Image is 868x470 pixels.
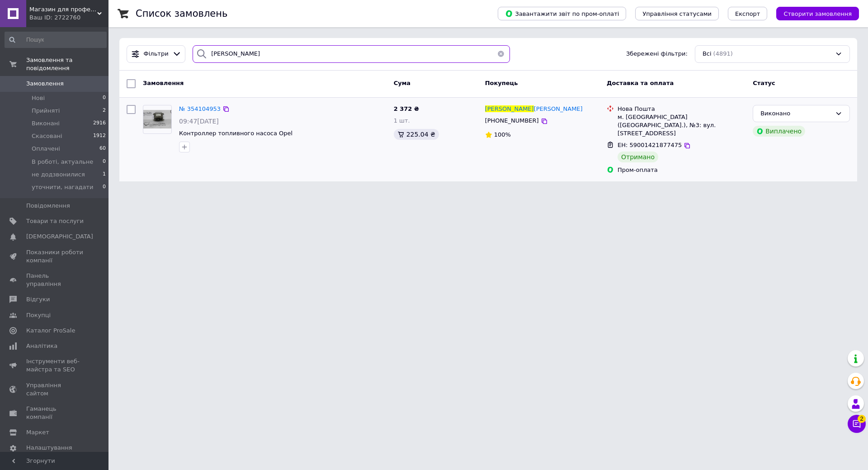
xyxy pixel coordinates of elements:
[767,10,859,17] a: Створити замовлення
[143,110,171,128] img: Фото товару
[26,202,70,210] span: Повідомлення
[26,80,64,88] span: Замовлення
[394,117,410,124] span: 1 шт.
[858,413,866,421] span: 2
[485,80,518,86] span: Покупець
[32,145,60,153] span: Оплачені
[618,166,745,174] div: Пром-оплата
[848,415,866,433] button: Чат з покупцем2
[394,80,410,86] span: Cума
[607,80,674,86] span: Доставка та оплата
[179,130,292,137] a: Контроллер топливного насоса Opel
[26,428,49,437] span: Маркет
[32,158,93,166] span: В роботі, актуальне
[29,14,108,22] div: Ваш ID: 2722760
[32,132,62,140] span: Скасовані
[26,272,84,288] span: Панель управління
[485,117,539,124] span: [PHONE_NUMBER]
[143,80,184,86] span: Замовлення
[26,295,50,304] span: Відгуки
[32,94,45,102] span: Нові
[485,105,583,114] a: [PERSON_NAME][PERSON_NAME]
[635,7,719,20] button: Управління статусами
[783,10,852,17] span: Створити замовлення
[144,50,169,58] span: Фільтри
[26,248,84,265] span: Показники роботи компанії
[32,107,60,115] span: Прийняті
[26,342,57,350] span: Аналітика
[735,10,760,17] span: Експорт
[32,119,60,128] span: Виконані
[505,9,619,18] span: Завантажити звіт по пром-оплаті
[103,183,106,191] span: 0
[179,105,221,112] a: № 354104953
[713,50,733,57] span: (4891)
[32,183,93,191] span: уточнити, нагадати
[179,118,219,125] span: 09:47[DATE]
[99,145,106,153] span: 60
[26,381,84,398] span: Управління сайтом
[394,129,439,140] div: 225.04 ₴
[492,45,510,63] button: Очистить
[103,94,106,102] span: 0
[618,152,658,162] div: Отримано
[103,107,106,115] span: 2
[485,105,534,112] span: [PERSON_NAME]
[626,50,688,58] span: Збережені фільтри:
[26,405,84,421] span: Гаманець компанії
[136,8,227,19] h1: Список замовлень
[753,80,775,86] span: Статус
[103,171,106,179] span: 1
[26,444,72,452] span: Налаштування
[26,327,75,335] span: Каталог ProSale
[26,56,108,72] span: Замовлення та повідомлення
[5,32,107,48] input: Пошук
[498,7,626,20] button: Завантажити звіт по пром-оплаті
[26,233,93,241] span: [DEMOGRAPHIC_DATA]
[29,5,97,14] span: Магазин для професіоналів
[618,142,682,148] span: ЕН: 59001421877475
[143,105,172,134] a: Фото товару
[642,10,712,17] span: Управління статусами
[103,158,106,166] span: 0
[26,311,51,319] span: Покупці
[703,50,712,58] span: Всі
[93,132,106,140] span: 1912
[26,217,84,225] span: Товари та послуги
[394,105,419,112] span: 2 372 ₴
[26,357,84,374] span: Інструменти веб-майстра та SEO
[776,7,859,20] button: Створити замовлення
[760,109,831,119] div: Виконано
[618,105,745,113] div: Нова Пошта
[728,7,768,20] button: Експорт
[534,105,583,112] span: [PERSON_NAME]
[193,45,510,63] input: Пошук за номером замовлення, ПІБ покупця, номером телефону, Email, номером накладної
[753,126,805,137] div: Виплачено
[618,113,745,138] div: м. [GEOGRAPHIC_DATA] ([GEOGRAPHIC_DATA].), №3: вул. [STREET_ADDRESS]
[93,119,106,128] span: 2916
[494,131,511,138] span: 100%
[32,171,85,179] span: не додзвонилися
